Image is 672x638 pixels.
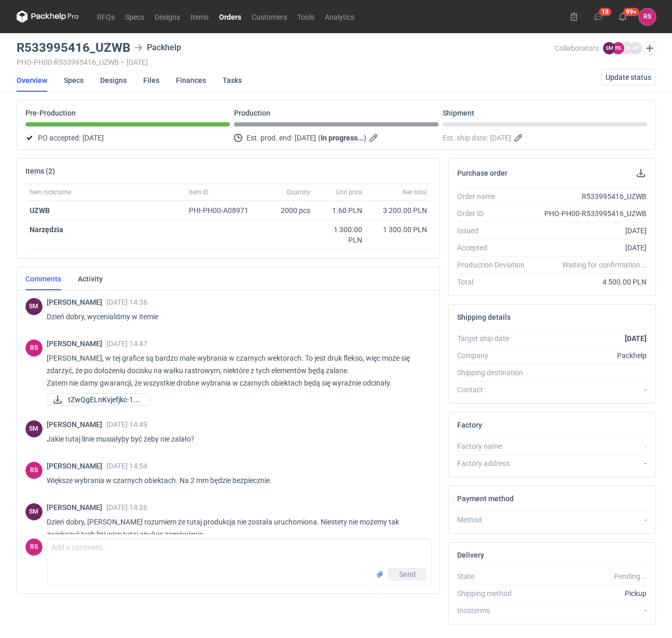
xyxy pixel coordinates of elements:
p: Production [234,109,270,117]
div: Packhelp [533,350,647,361]
a: Overview [17,69,47,92]
a: Analytics [320,10,360,23]
span: Quantity [286,188,310,196]
span: [DATE] 14:47 [106,339,147,348]
div: Order ID [457,208,533,219]
div: Rafał Stani [25,339,43,357]
div: 1.60 PLN [319,205,362,216]
div: - [533,385,647,395]
p: Większe wybrania w czarnych obiektach. Na 2 mm będzie bezpiecznie. [47,474,423,487]
svg: Packhelp Pro [17,10,79,23]
div: Sebastian Markut [25,503,43,520]
div: PHO-PH00-R533995416_UZWB [533,208,647,219]
figcaption: RS [25,462,43,479]
h2: Items (2) [25,167,55,175]
figcaption: RS [25,339,43,357]
div: 1 300.00 PLN [371,224,427,235]
div: Issued [457,225,533,236]
span: [DATE] 14:54 [106,462,147,470]
div: Shipping destination [457,367,533,378]
h2: Factory [457,421,482,429]
div: R533995416_UZWB [533,191,647,202]
figcaption: SM [25,420,43,437]
h2: Delivery [457,551,484,559]
div: PO accepted: [25,132,230,144]
figcaption: SM [603,42,615,54]
div: Sebastian Markut [25,420,43,437]
button: Edit estimated production end date [368,132,381,144]
span: [PERSON_NAME] [47,420,106,429]
figcaption: RS [612,42,624,54]
em: ( [318,134,321,142]
figcaption: RS [25,538,43,556]
button: Edit collaborators [642,41,656,55]
div: Factory name [457,441,533,451]
a: Finances [176,69,206,92]
a: Specs [120,10,149,23]
a: Orders [214,10,246,23]
a: Items [185,10,214,23]
div: Method [457,515,533,525]
div: Rafał Stani [25,538,43,556]
h3: R533995416_UZWB [17,41,130,54]
strong: Narzędzia [30,225,63,234]
span: [DATE] [295,132,316,144]
div: Packhelp [134,41,181,54]
span: Net total [403,188,427,196]
a: RFQs [92,10,120,23]
em: Pending... [614,572,647,580]
span: tZwQgELnKvjefjkc-1.p... [68,394,142,405]
button: RS [639,8,656,25]
span: Update status [606,74,651,81]
button: Send [388,568,427,580]
div: Target ship date [457,333,533,344]
span: Item nickname [30,188,71,196]
div: 2000 pcs [263,201,314,220]
span: [DATE] 14:49 [106,420,147,429]
span: [DATE] [490,132,511,144]
div: [DATE] [533,225,647,236]
a: Designs [149,10,185,23]
span: [PERSON_NAME] [47,462,106,470]
button: Download PO [635,167,647,179]
a: tZwQgELnKvjefjkc-1.p... [47,393,150,406]
div: Rafał Stani [25,462,43,479]
span: [DATE] 14:26 [106,503,147,512]
figcaption: MP [629,42,642,54]
div: tZwQgELnKvjefjkc-1.png [47,393,150,406]
div: 4 500.00 PLN [533,277,647,287]
h2: Payment method [457,494,514,503]
span: [PERSON_NAME] [47,339,106,348]
div: Est. ship date: [443,132,647,144]
p: [PERSON_NAME], w tej grafice są bardzo małe wybrania w czarnych wektorach. To jest druk flekso, w... [47,352,423,389]
figcaption: SM [25,298,43,315]
div: State [457,571,533,582]
div: Est. prod. end: [234,132,438,144]
p: Dzień dobry, wycenialiśmy w itemie [47,310,423,323]
a: Tasks [223,69,242,92]
span: • [121,58,124,66]
a: UZWB [30,206,50,215]
span: [DATE] 14:36 [106,298,147,306]
h2: Shipping details [457,313,511,321]
div: Company [457,350,533,361]
div: Pickup [533,588,647,599]
a: Specs [64,69,84,92]
a: Activity [78,267,103,290]
span: Collaborators [555,44,599,52]
div: 3 200.00 PLN [371,205,427,216]
a: Files [143,69,159,92]
div: - [533,441,647,451]
div: Factory address [457,458,533,469]
a: Comments [25,267,61,290]
strong: [DATE] [625,334,647,343]
button: Edit estimated shipping date [513,132,526,144]
div: 1 300.00 PLN [319,224,362,245]
div: PHI-PH00-A08971 [189,205,258,216]
a: Tools [292,10,320,23]
p: Dzień dobry, [PERSON_NAME] rozumiem że tutaj produkcja nie została uruchomiona. Niestety nie może... [47,516,423,541]
figcaption: JB [621,42,633,54]
button: 18 [590,8,607,25]
div: Production Deviation [457,260,533,270]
